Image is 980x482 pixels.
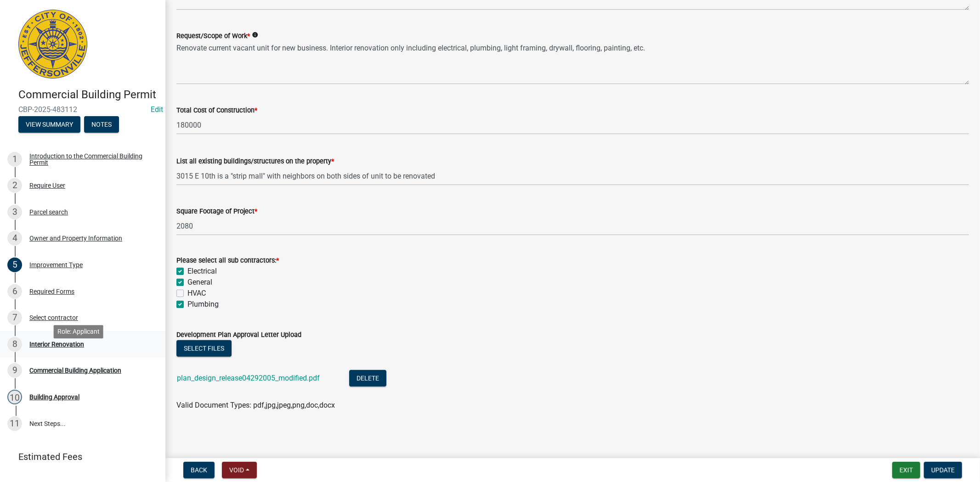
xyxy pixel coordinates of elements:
a: plan_design_release04292005_modified.pdf [177,374,320,382]
button: Back [183,462,215,478]
button: Exit [892,462,920,478]
div: 7 [7,310,22,325]
div: Required Forms [29,288,74,295]
div: 9 [7,363,22,378]
span: Back [191,466,207,474]
div: Introduction to the Commercial Building Permit [29,153,151,166]
div: 4 [7,231,22,246]
label: Please select all sub contractors: [176,258,279,264]
label: List all existing buildings/structures on the property [176,158,334,165]
div: 8 [7,337,22,352]
label: Request/Scope of Work [176,33,250,39]
div: Select contractor [29,314,78,321]
div: Building Approval [29,394,79,400]
div: Require User [29,182,65,189]
label: Total Cost of Construction [176,107,257,114]
div: Owner and Property Information [29,235,122,241]
wm-modal-confirm: Delete Document [349,375,386,383]
wm-modal-confirm: Notes [84,121,119,129]
div: Role: Applicant [54,325,103,338]
label: HVAC [187,288,206,299]
button: View Summary [18,116,80,133]
button: Update [924,462,962,478]
div: Commercial Building Application [29,367,121,374]
label: Square Footage of Project [176,208,257,215]
div: 5 [7,258,22,272]
button: Notes [84,116,119,133]
div: Interior Renovation [29,341,84,347]
div: 10 [7,390,22,404]
img: City of Jeffersonville, Indiana [18,10,87,78]
div: 11 [7,416,22,431]
i: info [252,32,258,38]
label: Development Plan Approval Letter Upload [176,332,301,338]
div: 6 [7,284,22,299]
span: Void [229,466,244,474]
label: Electrical [187,266,217,277]
wm-modal-confirm: Edit Application Number [151,105,163,114]
a: Edit [151,105,163,114]
div: 2 [7,178,22,193]
label: General [187,277,212,288]
label: Plumbing [187,299,219,310]
span: Valid Document Types: pdf,jpg,jpeg,png,doc,docx [176,401,335,409]
div: Parcel search [29,209,68,215]
wm-modal-confirm: Summary [18,121,80,129]
div: Improvement Type [29,262,83,268]
div: 1 [7,152,22,167]
button: Select files [176,340,232,357]
a: Estimated Fees [7,448,151,466]
h4: Commercial Building Permit [18,88,158,101]
div: 3 [7,205,22,219]
button: Delete [349,370,386,387]
span: CBP-2025-483112 [18,105,147,114]
button: Void [222,462,257,478]
span: Update [931,466,955,474]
